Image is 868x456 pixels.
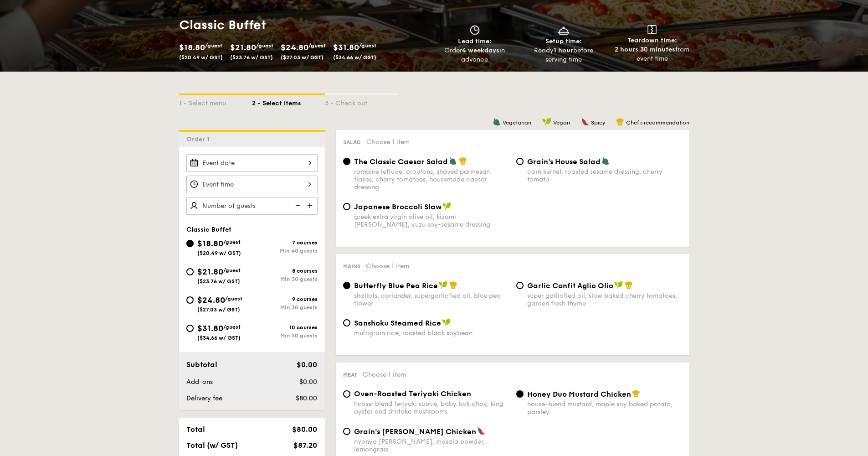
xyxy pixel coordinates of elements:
strong: 4 weekdays [462,47,499,54]
span: Vegetarian [503,119,531,126]
div: 10 courses [252,324,318,331]
input: $31.80/guest($34.66 w/ GST)10 coursesMin 30 guests [186,325,194,332]
div: nyonya [PERSON_NAME], masala powder, lemongrass [354,438,509,453]
span: ($27.03 w/ GST) [197,306,240,313]
span: /guest [223,267,241,274]
input: Grain's House Saladcorn kernel, roasted sesame dressing, cherry tomato [516,158,524,165]
span: Grain's House Salad [527,157,601,166]
span: Delivery fee [186,394,222,402]
span: Choose 1 item [366,138,410,146]
div: multigrain rice, roasted black soybean [354,329,509,337]
span: $80.00 [292,425,317,434]
span: ($34.66 w/ GST) [333,54,376,61]
strong: 2 hours 30 minutes [615,46,675,53]
span: /guest [256,42,273,49]
input: Honey Duo Mustard Chickenhouse-blend mustard, maple soy baked potato, parsley [516,390,524,398]
h1: Classic Buffet [179,17,431,33]
span: ($23.76 w/ GST) [230,54,273,61]
input: $24.80/guest($27.03 w/ GST)9 coursesMin 30 guests [186,296,194,304]
div: 3 - Check out [325,95,398,108]
div: shallots, coriander, supergarlicfied oil, blue pea flower [354,292,509,307]
img: icon-chef-hat.a58ddaea.svg [625,281,633,289]
span: Meat [343,372,357,378]
span: /guest [359,42,376,49]
img: icon-vegan.f8ff3823.svg [439,281,448,289]
span: Salad [343,139,361,145]
div: 7 courses [252,239,318,246]
span: Classic Buffet [186,226,231,233]
div: Ready before serving time [523,46,604,64]
input: Garlic Confit Aglio Oliosuper garlicfied oil, slow baked cherry tomatoes, garden fresh thyme [516,282,524,289]
img: icon-chef-hat.a58ddaea.svg [616,118,624,126]
span: The Classic Caesar Salad [354,157,448,166]
span: $18.80 [179,42,205,52]
input: $18.80/guest($20.49 w/ GST)7 coursesMin 40 guests [186,240,194,247]
span: Add-ons [186,378,213,386]
span: $0.00 [297,360,317,369]
img: icon-vegetarian.fe4039eb.svg [493,118,501,126]
div: Min 40 guests [252,248,318,254]
span: $31.80 [197,323,223,333]
input: Event date [186,154,318,172]
span: ($20.49 w/ GST) [197,250,241,256]
span: Order 1 [186,135,213,143]
img: icon-clock.2db775ea.svg [468,25,482,35]
img: icon-teardown.65201eee.svg [647,25,657,34]
span: $24.80 [197,295,225,305]
img: icon-reduce.1d2dbef1.svg [290,197,304,214]
span: /guest [223,324,241,330]
span: Honey Duo Mustard Chicken [527,390,631,399]
div: greek extra virgin olive oil, kizami [PERSON_NAME], yuzu soy-sesame dressing [354,213,509,228]
strong: 1 hour [554,47,573,54]
span: Japanese Broccoli Slaw [354,202,442,211]
span: Vegan [553,119,570,126]
input: Butterfly Blue Pea Riceshallots, coriander, supergarlicfied oil, blue pea flower [343,282,350,289]
span: /guest [205,42,222,49]
div: 9 courses [252,296,318,302]
span: Sanshoku Steamed Rice [354,319,441,327]
span: Total (w/ GST) [186,441,238,450]
span: $31.80 [333,42,359,52]
input: Event time [186,176,318,193]
input: Number of guests [186,197,318,215]
span: Butterfly Blue Pea Rice [354,281,438,290]
span: ($34.66 w/ GST) [197,335,241,341]
span: Choose 1 item [363,371,406,378]
img: icon-vegan.f8ff3823.svg [442,202,452,210]
span: /guest [308,42,326,49]
img: icon-dish.430c3a2e.svg [557,25,570,35]
div: Min 30 guests [252,276,318,282]
input: Oven-Roasted Teriyaki Chickenhouse-blend teriyaki sauce, baby bok choy, king oyster and shiitake ... [343,390,350,398]
div: from event time [611,45,693,63]
input: Sanshoku Steamed Ricemultigrain rice, roasted black soybean [343,319,350,326]
span: $0.00 [299,378,317,386]
div: Order in advance [434,46,516,64]
img: icon-vegetarian.fe4039eb.svg [601,157,610,165]
span: ($20.49 w/ GST) [179,54,223,61]
img: icon-spicy.37a8142b.svg [477,427,485,435]
span: Setup time: [545,37,582,45]
span: $80.00 [296,394,317,402]
div: super garlicfied oil, slow baked cherry tomatoes, garden fresh thyme [527,292,682,307]
div: 1 - Select menu [179,95,252,108]
span: Teardown time: [627,36,677,44]
span: Lead time: [458,37,492,45]
img: icon-chef-hat.a58ddaea.svg [459,157,467,165]
span: Mains [343,263,360,269]
input: The Classic Caesar Saladromaine lettuce, croutons, shaved parmesan flakes, cherry tomatoes, house... [343,158,350,165]
span: Oven-Roasted Teriyaki Chicken [354,389,471,398]
span: $24.80 [281,42,308,52]
div: 8 courses [252,268,318,274]
img: icon-add.58712e84.svg [304,197,318,214]
div: corn kernel, roasted sesame dressing, cherry tomato [527,168,682,183]
div: romaine lettuce, croutons, shaved parmesan flakes, cherry tomatoes, housemade caesar dressing [354,168,509,191]
span: Choose 1 item [366,262,409,270]
span: Spicy [591,119,605,126]
div: Min 30 guests [252,304,318,311]
div: house-blend mustard, maple soy baked potato, parsley [527,400,682,416]
span: /guest [225,295,242,302]
span: $21.80 [230,42,256,52]
div: Min 30 guests [252,332,318,339]
img: icon-vegan.f8ff3823.svg [614,281,623,289]
span: ($23.76 w/ GST) [197,278,240,285]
